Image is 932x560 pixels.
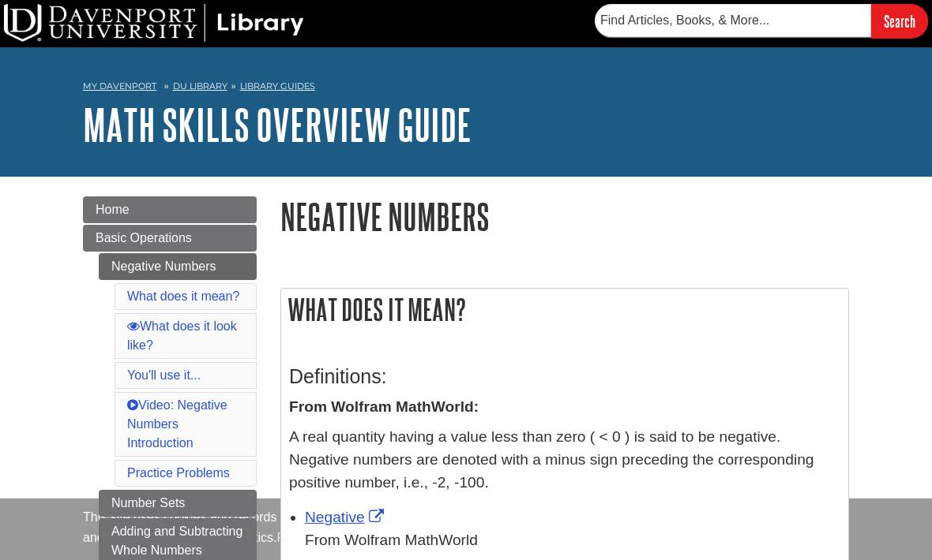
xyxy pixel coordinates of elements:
[4,4,304,42] img: DU Library
[289,426,840,494] p: A real quantity having a value less than zero ( < 0 ) is said to be negative. Negative numbers ar...
[595,4,928,38] form: Searches DU Library's articles, books, and more
[127,398,227,450] a: Video: Negative Numbers Introduction
[83,76,849,101] nav: breadcrumb
[83,100,472,149] a: Math Skills Overview Guide
[305,529,840,552] div: From Wolfram MathWorld
[83,225,257,252] a: Basic Operations
[289,365,840,388] h3: Definitions:
[99,253,257,280] a: Negative Numbers
[173,80,227,91] a: DU Library
[127,466,230,480] a: Practice Problems
[99,490,257,517] a: Number Sets
[281,289,848,330] h2: What does it mean?
[127,319,237,352] a: What does it look like?
[289,398,479,415] strong: From Wolfram MathWorld:
[127,289,239,303] a: What does it mean?
[83,80,156,93] a: My Davenport
[305,509,388,525] a: Link opens in new window
[280,196,849,237] h1: Negative Numbers
[83,196,257,223] a: Home
[96,203,130,216] span: Home
[127,368,201,382] a: You'll use it...
[240,80,315,91] a: Library Guides
[871,4,928,38] input: Search
[595,4,871,37] input: Find Articles, Books, & More...
[96,231,192,245] span: Basic Operations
